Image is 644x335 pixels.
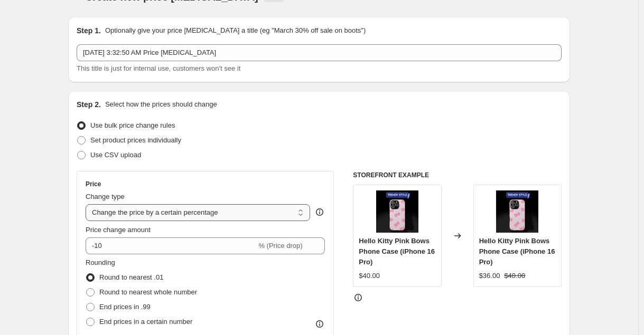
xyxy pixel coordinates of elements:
[90,136,181,144] span: Set product prices individually
[86,259,115,266] span: Rounding
[99,303,151,311] span: End prices in .99
[353,171,562,179] h6: STOREFRONT EXAMPLE
[99,273,163,281] span: Round to nearest .01
[504,271,525,281] strike: $40.00
[359,271,380,281] div: $40.00
[105,99,217,110] p: Select how the prices should change
[376,190,418,233] img: 20250824054424-1f080ad6-43d2-6050-8862-6661faf349cc_80x.jpg
[99,288,197,296] span: Round to nearest whole number
[86,237,256,254] input: -15
[90,121,175,129] span: Use bulk price change rules
[86,226,151,234] span: Price change amount
[496,190,538,233] img: 20250824054424-1f080ad6-43d2-6050-8862-6661faf349cc_80x.jpg
[99,318,192,326] span: End prices in a certain number
[90,151,141,159] span: Use CSV upload
[77,25,101,36] h2: Step 1.
[314,207,325,217] div: help
[359,237,435,266] span: Hello Kitty Pink Bows Phone Case (iPhone 16 Pro)
[86,180,101,188] h3: Price
[77,64,240,72] span: This title is just for internal use, customers won't see it
[77,99,101,110] h2: Step 2.
[258,242,302,250] span: % (Price drop)
[479,237,555,266] span: Hello Kitty Pink Bows Phone Case (iPhone 16 Pro)
[105,25,366,36] p: Optionally give your price [MEDICAL_DATA] a title (eg "March 30% off sale on boots")
[479,271,500,281] div: $36.00
[77,44,562,61] input: 30% off holiday sale
[86,193,125,200] span: Change type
